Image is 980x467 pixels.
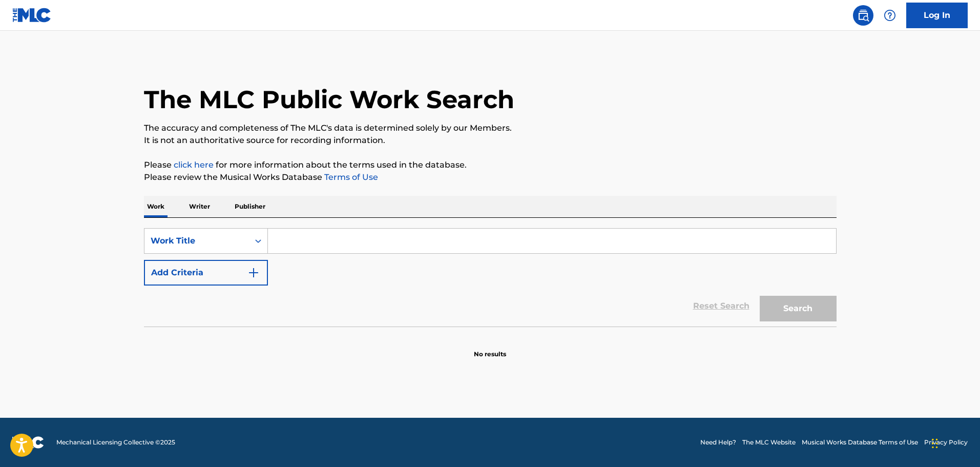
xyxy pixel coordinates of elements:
[151,235,243,247] div: Work Title
[144,228,837,327] form: Search Form
[144,171,837,184] p: Please review the Musical Works Database
[884,9,896,22] img: help
[232,196,268,217] p: Publisher
[906,3,968,28] a: Log In
[802,438,918,447] a: Musical Works Database Terms of Use
[144,196,168,217] p: Work
[924,438,968,447] a: Privacy Policy
[853,5,873,26] a: Public Search
[144,260,268,286] button: Add Criteria
[144,159,837,171] p: Please for more information about the terms used in the database.
[742,438,796,447] a: The MLC Website
[929,418,980,467] iframe: Chat Widget
[144,134,837,147] p: It is not an authoritative source for recording information.
[880,5,900,26] div: Help
[857,9,869,22] img: search
[186,196,213,217] p: Writer
[56,438,175,447] span: Mechanical Licensing Collective © 2025
[174,160,214,170] a: click here
[932,428,938,459] div: Drag
[474,337,506,359] p: No results
[12,436,44,449] img: logo
[322,172,378,182] a: Terms of Use
[144,122,837,134] p: The accuracy and completeness of The MLC's data is determined solely by our Members.
[144,84,514,115] h1: The MLC Public Work Search
[700,438,736,447] a: Need Help?
[12,8,52,23] img: MLC Logo
[247,267,260,279] img: 9d2ae6d4665cec9f34b9.svg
